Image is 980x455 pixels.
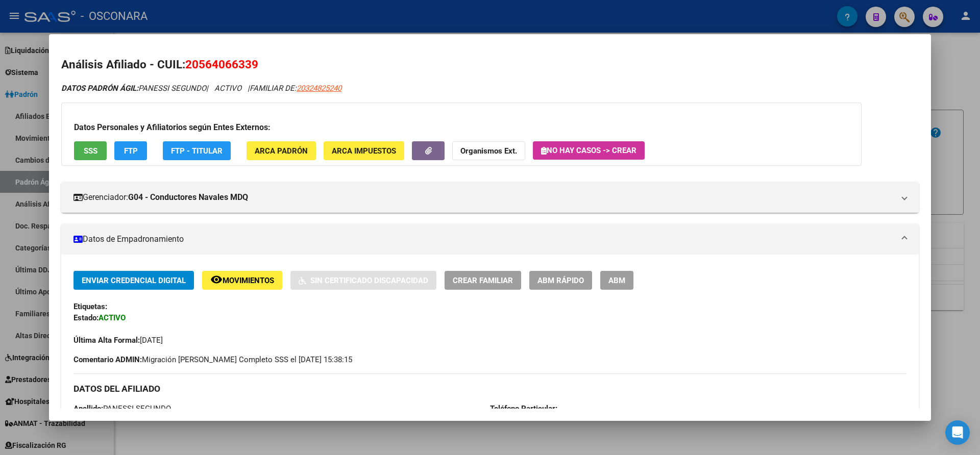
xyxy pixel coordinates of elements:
span: FTP - Titular [171,146,223,156]
span: [DATE] [73,336,163,345]
button: ABM Rápido [529,271,592,290]
button: Movimientos [202,271,282,290]
button: Crear Familiar [445,271,521,290]
h3: DATOS DEL AFILIADO [73,383,906,394]
h2: Análisis Afiliado - CUIL: [61,56,919,73]
mat-panel-title: Datos de Empadronamiento [73,233,894,245]
strong: Teléfono Particular: [490,404,557,413]
h3: Datos Personales y Afiliatorios según Entes Externos: [74,121,849,134]
button: ARCA Padrón [247,141,316,160]
mat-expansion-panel-header: Datos de Empadronamiento [61,224,919,255]
strong: Organismos Ext. [460,146,517,156]
span: PANESSI SEGUNDO [73,404,171,413]
span: ABM Rápido [537,276,584,285]
span: Crear Familiar [453,276,513,285]
span: Enviar Credencial Digital [82,276,186,285]
mat-icon: remove_red_eye [210,273,223,286]
button: FTP [114,141,147,160]
button: FTP - Titular [163,141,231,160]
span: No hay casos -> Crear [541,146,636,155]
button: Enviar Credencial Digital [73,271,194,290]
span: ARCA Padrón [255,146,308,156]
strong: DATOS PADRÓN ÁGIL: [61,84,138,93]
strong: ACTIVO [99,313,126,322]
mat-panel-title: Gerenciador: [73,191,894,204]
span: 20564066339 [185,58,258,71]
span: ARCA Impuestos [332,146,396,156]
button: Sin Certificado Discapacidad [290,271,436,290]
span: Sin Certificado Discapacidad [310,276,428,285]
i: | ACTIVO | [61,84,341,93]
strong: Comentario ADMIN: [73,355,142,364]
span: FAMILIAR DE: [250,84,341,93]
span: ABM [608,276,625,285]
strong: G04 - Conductores Navales MDQ [128,191,248,204]
button: ARCA Impuestos [324,141,404,160]
span: SSS [84,146,97,156]
span: FTP [124,146,138,156]
button: No hay casos -> Crear [533,141,645,160]
span: PANESSI SEGUNDO [61,84,206,93]
button: SSS [74,141,107,160]
strong: Última Alta Formal: [73,336,140,345]
span: 20324825240 [297,84,341,93]
mat-expansion-panel-header: Gerenciador:G04 - Conductores Navales MDQ [61,182,919,213]
button: Organismos Ext. [452,141,525,160]
span: Movimientos [223,276,274,285]
button: ABM [600,271,633,290]
strong: Estado: [73,313,99,322]
div: Open Intercom Messenger [945,420,970,445]
span: Migración [PERSON_NAME] Completo SSS el [DATE] 15:38:15 [73,354,352,365]
strong: Etiquetas: [73,302,107,311]
strong: Apellido: [73,404,103,413]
